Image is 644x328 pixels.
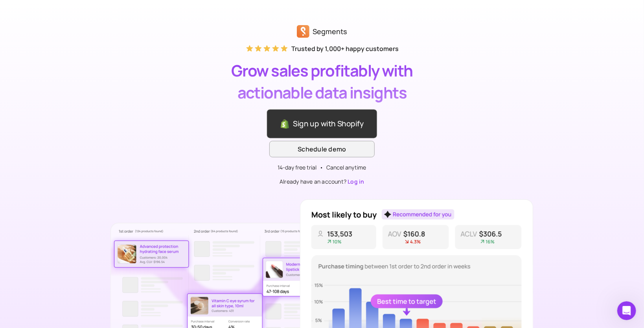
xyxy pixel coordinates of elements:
[348,178,364,185] a: Log in
[617,301,636,320] iframe: Intercom live chat
[269,178,375,186] p: Already have an account?
[204,60,440,104] p: Grow sales profitably with actionable data insights
[267,109,377,138] a: Sign up with Shopify
[269,141,375,157] a: Schedule demo
[320,164,324,171] span: •
[292,44,399,53] p: Trusted by 1,000+ happy customers
[313,26,347,37] p: Segments
[280,119,290,130] img: Shopify logo
[327,164,366,171] p: Cancel anytime
[278,164,317,171] p: 14-day free trial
